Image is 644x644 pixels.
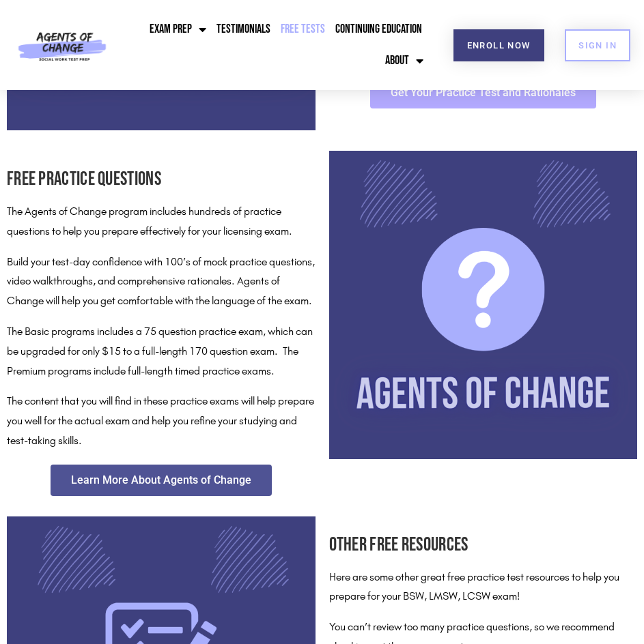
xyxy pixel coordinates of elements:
[453,29,544,61] a: Enroll Now
[137,14,427,76] nav: Menu
[7,322,316,381] p: The Basic programs includes a 75 question practice exam, which can be upgraded for only $15 to a ...
[7,392,316,450] p: The content that you will find in these practice exams will help prepare you well for the actual ...
[578,41,617,50] span: SIGN IN
[7,164,316,195] h2: Free Practice Questions
[329,530,638,561] h2: Other Free Resources
[332,14,425,45] a: Continuing Education
[391,87,576,98] span: Get Your Practice Test and Rationales
[146,14,210,45] a: Exam Prep
[467,41,531,50] span: Enroll Now
[565,29,630,61] a: SIGN IN
[7,202,316,241] p: The Agents of Change program includes hundreds of practice questions to help you prepare effectiv...
[213,14,274,45] a: Testimonials
[277,14,328,45] a: Free Tests
[382,45,427,76] a: About
[329,568,638,607] p: Here are some other great free practice test resources to help you prepare for your BSW, LMSW, LC...
[51,465,272,496] a: Learn More About Agents of Change
[71,475,251,486] span: Learn More About Agents of Change
[370,77,596,108] a: Get Your Practice Test and Rationales
[7,252,316,311] p: Build your test-day confidence with 100’s of mock practice questions, video walkthroughs, and com...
